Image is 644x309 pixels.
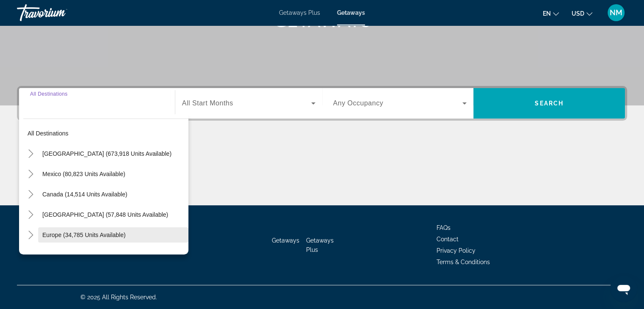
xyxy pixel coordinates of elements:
span: Europe (34,785 units available) [42,232,126,238]
button: Toggle Caribbean & Atlantic Islands (57,848 units available) [23,207,38,222]
button: Toggle United States (673,918 units available) [23,146,38,161]
a: Getaways [337,9,365,16]
span: NM [610,8,622,17]
a: Travorium [17,2,102,24]
span: USD [572,10,584,17]
button: Toggle Mexico (80,823 units available) [23,167,38,182]
button: Change currency [572,7,592,19]
a: Getaways [272,237,299,244]
button: Change language [543,7,559,19]
button: [GEOGRAPHIC_DATA] (57,848 units available) [38,207,188,222]
span: Canada (14,514 units available) [42,191,127,198]
button: Canada (14,514 units available) [38,187,188,202]
span: Any Occupancy [333,99,384,107]
span: en [543,10,551,17]
button: Mexico (80,823 units available) [38,166,188,182]
a: Getaways Plus [306,237,334,253]
span: © 2025 All Rights Reserved. [80,294,157,301]
button: All destinations [23,126,188,141]
button: [GEOGRAPHIC_DATA] (673,918 units available) [38,146,188,161]
button: Toggle Europe (34,785 units available) [23,228,38,243]
a: Contact [437,236,459,243]
iframe: Кнопка для запуску вікна повідомлень [610,275,637,302]
a: FAQs [437,224,451,231]
span: [GEOGRAPHIC_DATA] (57,848 units available) [42,211,168,218]
button: Europe (34,785 units available) [38,227,188,243]
button: User Menu [605,4,627,22]
button: Australia (3,091 units available) [38,248,188,263]
span: Search [535,100,564,107]
span: Mexico (80,823 units available) [42,171,125,177]
div: Search widget [19,88,625,119]
span: [GEOGRAPHIC_DATA] (673,918 units available) [42,150,171,157]
a: Privacy Policy [437,247,475,254]
span: All Destinations [30,91,68,97]
button: Search [473,88,625,119]
span: All Start Months [182,99,233,107]
a: Terms & Conditions [437,259,490,265]
span: All destinations [28,130,69,137]
a: Getaways Plus [279,9,320,16]
button: Toggle Canada (14,514 units available) [23,187,38,202]
button: Toggle Australia (3,091 units available) [23,248,38,263]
